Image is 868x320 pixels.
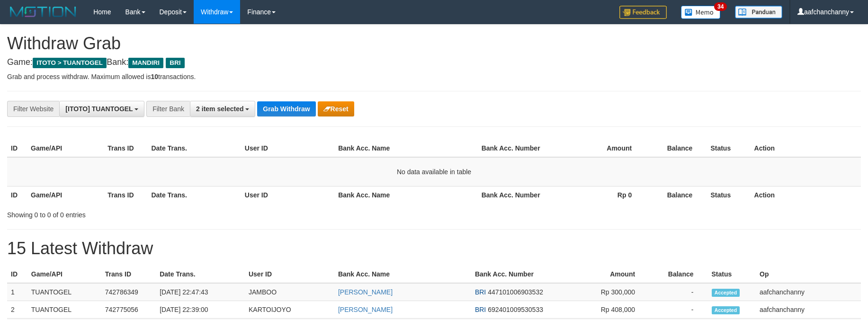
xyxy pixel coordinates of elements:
th: ID [7,266,27,283]
span: ITOTO > TUANTOGEL [33,58,107,68]
th: User ID [241,140,334,157]
button: 2 item selected [190,101,255,117]
button: Grab Withdraw [257,101,315,116]
span: BRI [475,306,486,313]
th: Game/API [27,186,104,204]
span: BRI [166,58,184,68]
span: Copy 692401009530533 to clipboard [488,306,543,313]
td: Rp 408,000 [562,301,649,319]
th: Bank Acc. Name [334,140,478,157]
th: Rp 0 [555,186,646,204]
th: User ID [241,186,334,204]
span: 2 item selected [196,105,243,113]
th: Trans ID [104,186,147,204]
a: [PERSON_NAME] [338,306,393,313]
td: aafchanchanny [756,283,861,301]
th: Game/API [27,266,101,283]
button: [ITOTO] TUANTOGEL [59,101,144,117]
span: 34 [714,2,727,11]
th: Balance [646,186,707,204]
th: Game/API [27,140,104,157]
td: - [649,283,707,301]
th: Bank Acc. Number [471,266,562,283]
th: Bank Acc. Number [478,186,555,204]
th: Op [756,266,861,283]
td: Rp 300,000 [562,283,649,301]
th: Amount [555,140,646,157]
td: [DATE] 22:47:43 [156,283,245,301]
h1: 15 Latest Withdraw [7,239,861,258]
th: Action [751,186,861,204]
td: - [649,301,707,319]
span: Accepted [712,306,740,314]
th: Bank Acc. Name [334,186,478,204]
th: Action [751,140,861,157]
th: Bank Acc. Name [334,266,471,283]
td: JAMBOO [245,283,334,301]
th: Balance [646,140,707,157]
img: MOTION_logo.png [7,5,79,19]
th: Status [707,140,750,157]
th: Date Trans. [156,266,245,283]
span: Copy 447101006903532 to clipboard [488,288,543,296]
h1: Withdraw Grab [7,34,861,53]
th: Date Trans. [147,186,241,204]
img: panduan.png [735,6,782,18]
td: aafchanchanny [756,301,861,319]
td: 742786349 [101,283,156,301]
td: 2 [7,301,27,319]
div: Filter Bank [146,101,190,117]
th: Amount [562,266,649,283]
th: Date Trans. [147,140,241,157]
td: [DATE] 22:39:00 [156,301,245,319]
td: 1 [7,283,27,301]
span: Accepted [712,289,740,297]
th: Status [708,266,756,283]
th: Bank Acc. Number [478,140,555,157]
span: MANDIRI [128,58,163,68]
th: Balance [649,266,707,283]
p: Grab and process withdraw. Maximum allowed is transactions. [7,72,861,81]
span: [ITOTO] TUANTOGEL [65,105,133,113]
strong: 10 [151,73,158,80]
span: BRI [475,288,486,296]
img: Feedback.jpg [619,6,667,19]
th: ID [7,186,27,204]
th: Trans ID [104,140,147,157]
td: TUANTOGEL [27,301,101,319]
th: Trans ID [101,266,156,283]
th: Status [707,186,750,204]
h4: Game: Bank: [7,58,861,67]
td: KARTOIJOYO [245,301,334,319]
td: No data available in table [7,157,861,187]
a: [PERSON_NAME] [338,288,393,296]
th: User ID [245,266,334,283]
button: Reset [318,101,354,116]
img: Button%20Memo.svg [681,6,721,19]
th: ID [7,140,27,157]
div: Showing 0 to 0 of 0 entries [7,206,355,220]
div: Filter Website [7,101,59,117]
td: TUANTOGEL [27,283,101,301]
td: 742775056 [101,301,156,319]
